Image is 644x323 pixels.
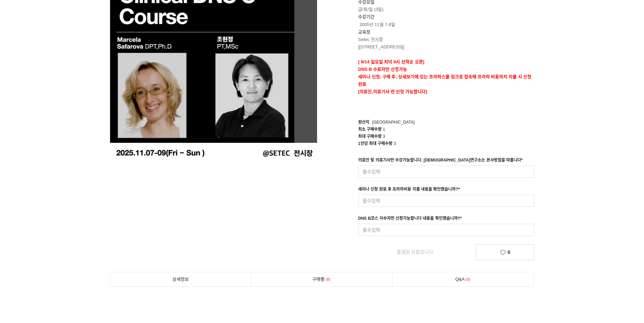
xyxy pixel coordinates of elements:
strong: 수강기간 [358,14,374,19]
strong: [ 9/14 일요일 저녁 9시 선착순 오픈] [358,59,424,64]
span: 1인당 최대 구매수량 [358,141,392,146]
input: 필수입력 [358,166,534,178]
strong: 세미나 신청, 구매 후, 상세보기에 있는 프라하스쿨 링크로 접속해 프라하 비용까지 지불 시 신청완료 [358,74,531,87]
p: Setec 전시장 [358,36,534,43]
div: 세미나 신청 완료 후 프라하비용 지불 내용을 확인했습니까? [358,186,460,195]
strong: [의료인,의료기사 만 신청 가능합니다] [358,89,427,94]
span: 0 [508,250,510,255]
input: 필수입력 [358,195,534,207]
div: 의료인 및 의료기사만 수강가능합니다. [DEMOGRAPHIC_DATA]연구소는 본사방침을 따릅니다 [358,157,523,166]
span: 최소 구매수량 [358,127,382,132]
span: 품절된 상품입니다. [397,249,435,255]
a: 구매평0 [251,272,392,286]
span: 최대 구매수량 [358,134,382,139]
span: 1 [383,127,385,132]
input: 필수입력 [358,224,534,236]
p: [[STREET_ADDRESS]] [358,43,534,51]
span: 원산지 [358,120,369,125]
span: [GEOGRAPHIC_DATA] [372,120,415,125]
a: Q&A0 [393,272,534,286]
a: 상세정보 [110,272,251,286]
strong: 교육장 [358,29,370,35]
span: 3 [383,134,385,139]
span: 0 [465,276,472,283]
div: DNS B코스 이수자만 신청가능합니다 내용을 확인했습니까? [358,215,462,224]
span: 0 [325,276,331,283]
p: 2005년 11월 7-9일 [358,13,534,28]
span: 3 [394,141,396,146]
a: 0 [476,244,534,260]
strong: DNS B 수료자만 신청가능 [358,67,407,72]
